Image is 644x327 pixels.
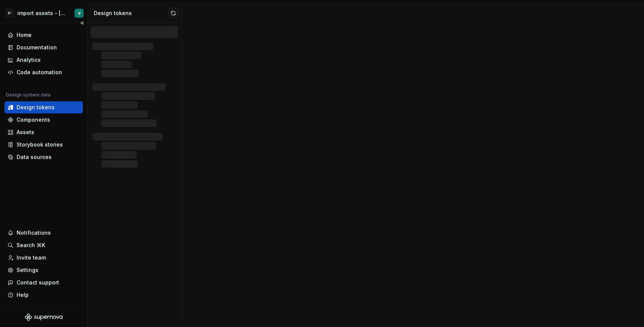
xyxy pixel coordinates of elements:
[17,153,52,161] div: Data sources
[5,151,83,163] a: Data sources
[17,69,62,76] div: Code automation
[17,254,46,261] div: Invite team
[5,252,83,264] a: Invite team
[5,126,83,138] a: Assets
[17,229,51,237] div: Notifications
[17,31,32,39] div: Home
[5,139,83,151] a: Storybook stories
[17,266,38,274] div: Settings
[5,9,14,18] div: V-
[5,289,83,301] button: Help
[94,9,168,17] div: Design tokens
[5,29,83,41] a: Home
[17,9,66,17] div: import assets - [PERSON_NAME]
[5,227,83,239] button: Notifications
[5,277,83,289] button: Contact support
[17,128,34,136] div: Assets
[5,41,83,53] a: Documentation
[17,104,55,111] div: Design tokens
[6,92,50,98] div: Design system data
[2,5,86,21] button: V-import assets - [PERSON_NAME]V
[5,66,83,78] a: Code automation
[5,114,83,126] a: Components
[17,116,50,124] div: Components
[17,56,41,64] div: Analytics
[17,241,45,249] div: Search ⌘K
[17,291,29,299] div: Help
[78,10,81,16] div: V
[17,44,57,51] div: Documentation
[5,54,83,66] a: Analytics
[5,101,83,113] a: Design tokens
[17,279,59,286] div: Contact support
[77,18,87,28] button: Collapse sidebar
[17,141,63,148] div: Storybook stories
[5,264,83,276] a: Settings
[5,239,83,251] button: Search ⌘K
[25,313,63,321] svg: Supernova Logo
